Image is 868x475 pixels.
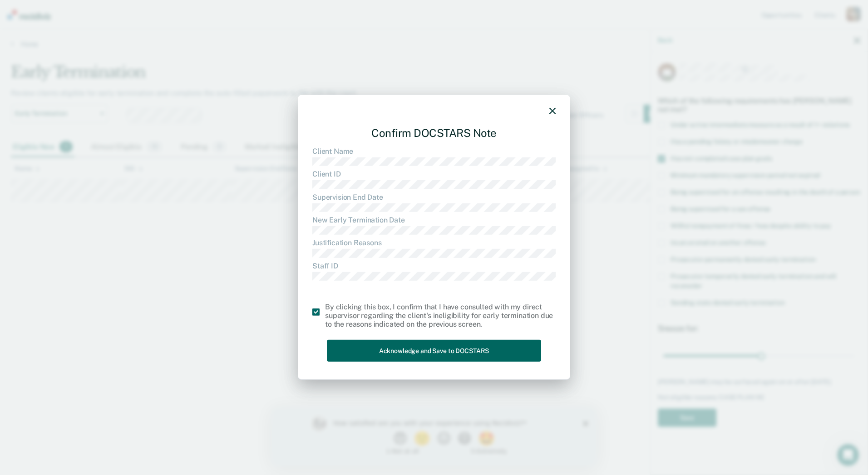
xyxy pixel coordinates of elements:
dt: Justification Reasons [312,238,556,247]
dt: Supervision End Date [312,192,556,201]
dt: Client ID [312,170,556,178]
button: 3 [165,25,181,38]
div: 5 - Extremely [199,41,285,47]
button: Acknowledge and Save to DOCSTARS [327,339,541,362]
div: Confirm DOCSTARS Note [312,119,556,147]
dt: Staff ID [312,261,556,270]
div: 1 - Not at all [62,41,148,47]
button: 4 [186,25,202,38]
div: How satisfied are you with your experience using Recidiviz? [62,12,271,20]
img: Profile image for Kim [40,9,54,24]
button: 5 [207,25,225,38]
dt: New Early Termination Date [312,216,556,224]
button: 1 [122,25,138,38]
div: By clicking this box, I confirm that I have consulted with my direct supervisor regarding the cli... [325,303,556,329]
div: Close survey [311,14,317,19]
dt: Client Name [312,147,556,156]
button: 2 [142,25,161,38]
